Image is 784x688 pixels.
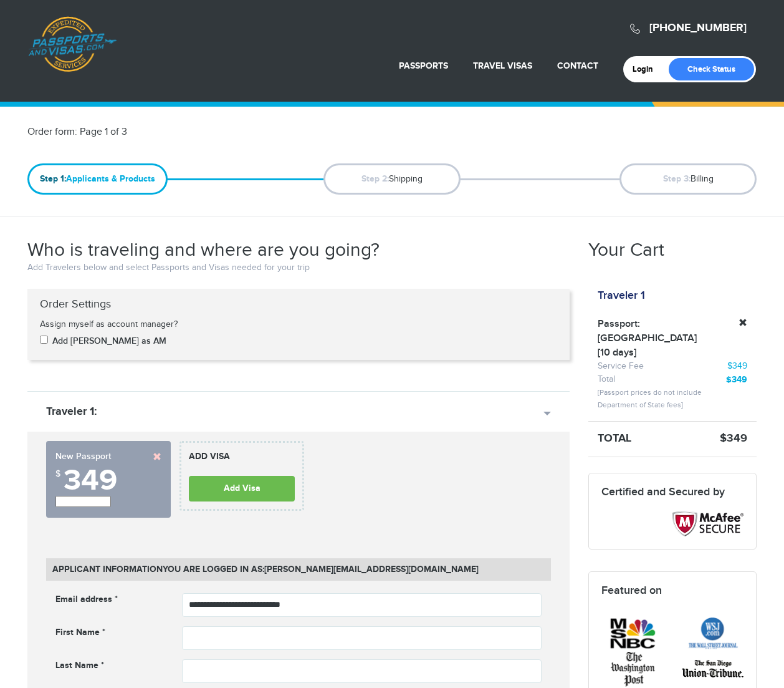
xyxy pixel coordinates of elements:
[189,476,295,501] a: Add Visa
[46,558,551,581] h4: Applicant Information
[31,298,566,311] h4: Order Settings
[633,64,662,74] a: Login
[18,125,392,140] div: Order form: Page 1 of 3
[557,61,598,71] a: Contact
[588,433,688,445] h5: Total
[619,163,757,195] span: Billing
[588,239,664,261] h2: Your Cart
[726,374,747,385] strong: $349
[55,659,104,672] label: Last Name *
[720,432,747,445] strong: $349
[28,16,117,72] a: Passports & [DOMAIN_NAME]
[710,361,747,373] div: $349
[52,335,166,347] label: Add [PERSON_NAME] as AM
[361,173,389,184] strong: Step 2:
[601,616,663,651] img: featured-msnbc.png
[669,58,754,80] a: Check Status
[682,651,743,687] img: featured-tribune.png
[473,61,532,71] a: Travel Visas
[588,289,654,303] div: Traveler 1
[399,61,448,71] a: Passports
[55,469,60,479] sup: $
[55,451,111,462] span: New Passport
[672,511,743,536] img: Mcaffee
[27,261,570,274] p: Add Travelers below and select Passports and Visas needed for your trip
[649,21,747,35] a: [PHONE_NUMBER]
[601,651,663,687] img: featured-post.png
[598,374,691,386] div: Total
[601,486,743,498] h4: Certified and Secured by
[27,391,570,432] a: Traveler 1:
[55,593,118,606] label: Email address *
[663,173,691,184] strong: Step 3:
[40,320,200,329] h5: Assign myself as account manager?
[601,584,743,597] h4: Featured on
[55,466,161,496] div: 349
[598,361,691,373] div: Service Fee
[40,173,66,184] strong: Step 1:
[598,317,691,361] strong: Passport: [GEOGRAPHIC_DATA] [10 days]
[55,626,105,639] label: First Name *
[189,450,295,473] strong: ADD VISA
[682,616,743,651] img: featured-wsj.png
[27,239,380,261] h2: Who is traveling and where are you going?
[598,388,702,409] small: [Passport prices do not include Department of State fees]
[163,564,479,574] span: You are logged in as: [PERSON_NAME][EMAIL_ADDRESS][DOMAIN_NAME]
[27,163,168,195] span: Applicants & Products
[323,163,461,195] span: Shipping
